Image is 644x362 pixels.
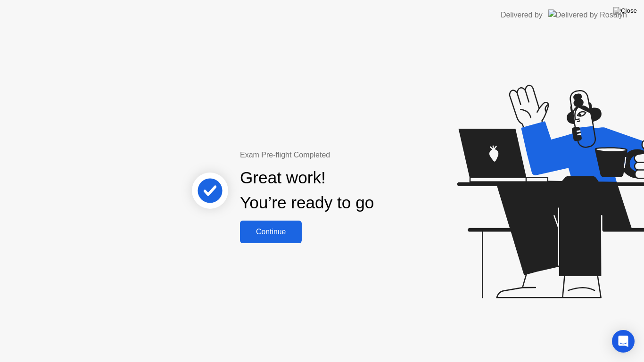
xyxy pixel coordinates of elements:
[612,330,635,353] div: Open Intercom Messenger
[240,221,302,243] button: Continue
[548,9,627,20] img: Delivered by Rosalyn
[240,165,374,215] div: Great work! You’re ready to go
[613,7,637,15] img: Close
[501,9,543,21] div: Delivered by
[240,149,435,161] div: Exam Pre-flight Completed
[243,228,299,236] div: Continue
